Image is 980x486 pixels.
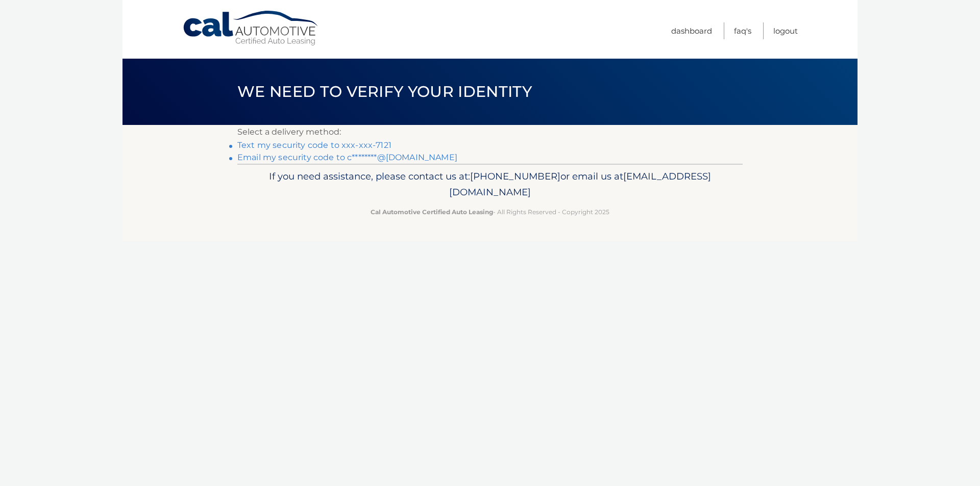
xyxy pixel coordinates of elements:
[470,170,560,182] span: [PHONE_NUMBER]
[182,10,320,46] a: Cal Automotive
[237,125,743,139] p: Select a delivery method:
[371,208,493,216] strong: Cal Automotive Certified Auto Leasing
[237,82,532,101] span: We need to verify your identity
[237,140,391,150] a: Text my security code to xxx-xxx-7121
[237,152,457,162] a: Email my security code to c********@[DOMAIN_NAME]
[773,22,798,39] a: Logout
[244,168,736,201] p: If you need assistance, please contact us at: or email us at
[671,22,712,39] a: Dashboard
[244,207,736,217] p: - All Rights Reserved - Copyright 2025
[734,22,751,39] a: FAQ's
